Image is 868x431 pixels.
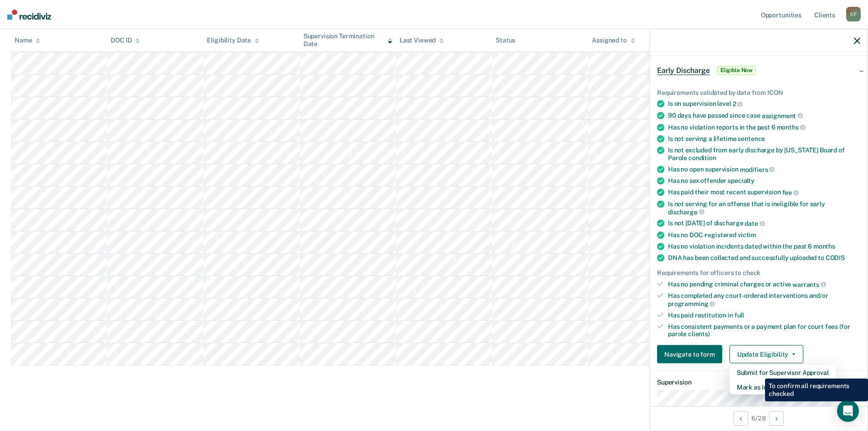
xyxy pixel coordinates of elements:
span: months [777,124,806,131]
div: Has no sex offender [668,177,860,185]
div: Eligibility Date [207,36,259,44]
div: Has no violation reports in the past 6 [668,123,860,131]
a: Navigate to form link [657,345,726,363]
div: Is not [DATE] of discharge [668,219,860,228]
div: Has no pending criminal charges or active [668,280,860,288]
div: 6 / 28 [650,406,868,430]
div: Has completed any court-ordered interventions and/or [668,292,860,307]
div: Status [496,36,515,44]
span: sentence [738,135,765,142]
span: modifiers [740,166,775,173]
div: Early DischargeEligible Now [650,56,868,85]
div: Has no violation incidents dated within the past 6 [668,243,860,250]
button: Update Eligibility [729,345,803,363]
span: condition [688,154,716,161]
div: C F [846,7,861,21]
span: Early Discharge [657,66,710,75]
div: Has paid restitution in [668,311,860,319]
div: Name [15,36,40,44]
div: Requirements validated by data from ICON [657,88,860,96]
div: Open Intercom Messenger [837,400,859,422]
div: Is not excluded from early discharge by [US_STATE] Board of Parole [668,146,860,162]
span: specialty [728,177,755,184]
button: Previous Opportunity [734,411,748,426]
span: assignment [762,112,803,119]
span: date [745,220,765,227]
span: warrants [792,280,826,288]
span: months [813,243,835,250]
div: Is not serving for an offense that is ineligible for early [668,200,860,216]
div: Has consistent payments or a payment plan for court fees (for parole [668,322,860,338]
button: Navigate to form [657,345,722,363]
button: Next Opportunity [769,411,784,426]
span: clients) [688,330,710,338]
div: Requirements for officers to check [657,269,860,277]
div: Is not serving a lifetime [668,135,860,143]
span: Eligible Now [717,66,756,75]
div: Assigned to [592,36,635,44]
div: Is on supervision level [668,100,860,108]
div: Has paid their most recent supervision [668,188,860,197]
span: programming [668,300,715,307]
button: Mark as Ineligible [729,380,836,395]
div: Last Viewed [400,36,444,44]
dt: Supervision [657,379,860,386]
span: victim [738,231,756,239]
div: Has no DOC-registered [668,231,860,239]
span: CODIS [826,254,845,261]
div: Supervision Termination Date [303,32,392,48]
img: Recidiviz [7,10,51,20]
span: 2 [733,100,743,108]
div: Has no open supervision [668,165,860,173]
div: 90 days have passed since case [668,112,860,120]
button: Submit for Supervisor Approval [729,365,836,380]
span: discharge [668,208,704,215]
span: full [734,311,744,318]
div: DNA has been collected and successfully uploaded to [668,254,860,262]
div: DOC ID [111,36,140,44]
span: fee [782,189,799,196]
